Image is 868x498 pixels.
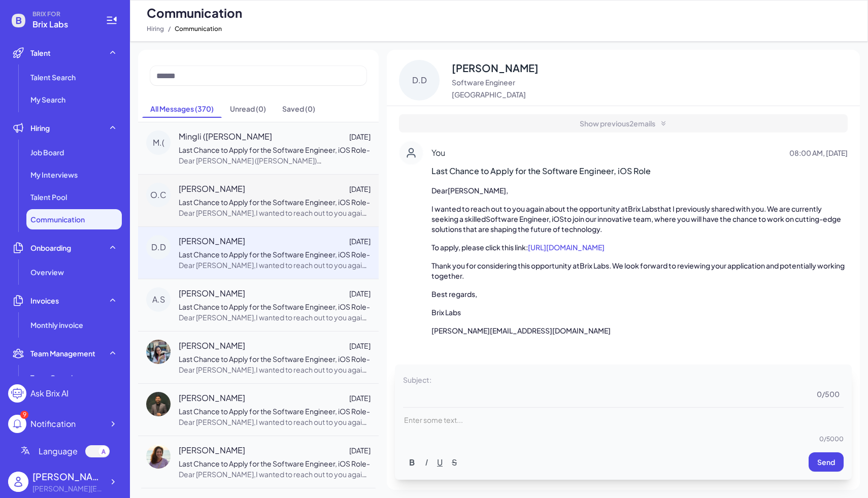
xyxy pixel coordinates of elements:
[809,452,844,472] button: Send
[179,197,366,207] span: Last Chance to Apply for the Software Engineer, iOS Role
[32,483,104,494] div: carol@joinbrix.com
[431,243,528,252] span: To apply, please click this link:
[30,94,65,105] span: My Search
[431,260,848,281] p: Brix Labs
[431,214,842,234] span: to join our innovative team, where you will have the chance to work on cutting-edge solutions tha...
[452,61,539,75] p: [PERSON_NAME]
[437,455,443,469] span: U
[431,204,628,213] span: I wanted to reach out to you again about the opportunity at
[146,183,171,207] div: O.C
[146,287,171,312] div: A.S
[431,185,848,195] p: [PERSON_NAME]
[817,457,835,467] span: Send
[431,204,848,234] p: Brix Labs Software Engineer, iOS
[230,104,266,114] div: Unread
[179,354,366,363] span: Last Chance to Apply for the Software Engineer, iOS Role
[282,104,315,114] div: Saved
[179,145,371,166] p: -
[349,131,371,142] span: [DATE]
[30,147,64,157] span: Job Board
[179,302,366,311] span: Last Chance to Apply for the Software Engineer, iOS Role
[433,453,447,471] button: Format text to underlined
[580,118,655,128] span: Show previous 2 emails
[431,307,848,317] p: Brix Labs
[179,197,371,218] p: -
[349,393,371,404] span: [DATE]
[195,104,214,114] div: ( 370 )
[30,295,59,306] span: Invoices
[431,261,846,280] span: . We look forward to reviewing your application and potentially working together.
[179,302,371,323] p: -
[30,267,64,277] span: Overview
[399,60,440,101] div: D.D
[179,406,371,427] p: -
[179,444,245,456] span: [PERSON_NAME]
[506,186,508,195] span: ,
[431,261,580,270] span: Thank you for considering this opportunity at
[179,250,366,259] span: Last Chance to Apply for the Software Engineer, iOS Role
[179,130,272,143] span: Mingli ([PERSON_NAME]
[30,418,76,430] div: Notification
[150,104,214,114] div: All Messages
[30,123,50,133] span: Hiring
[30,348,95,358] span: Team Management
[349,341,371,351] span: [DATE]
[168,23,171,35] span: /
[179,392,245,404] span: [PERSON_NAME]
[179,459,366,468] span: Last Chance to Apply for the Software Engineer, iOS Role
[8,472,28,492] img: user_logo.png
[179,407,366,416] span: Last Chance to Apply for the Software Engineer, iOS Role
[179,365,369,481] span: Dear [PERSON_NAME],I wanted to reach out to you again about the opportunity at [GEOGRAPHIC_DATA] ...
[30,48,51,58] span: Talent
[305,104,315,114] div: ( 0 )
[431,165,848,177] span: Last Chance to Apply for the Software Engineer, iOS Role
[146,444,171,469] img: Natalia Orbach-Mandel
[420,453,432,471] button: Format text as italics
[431,325,848,336] p: [PERSON_NAME][EMAIL_ADDRESS][DOMAIN_NAME]
[528,243,605,252] a: [URL][DOMAIN_NAME]
[30,72,76,82] span: Talent Search
[789,148,848,158] span: 08:00 AM, [DATE]
[30,170,78,180] span: My Interviews
[349,445,371,456] span: [DATE]
[179,249,371,271] p: -
[32,470,104,483] div: Shuwei Yang
[409,455,415,469] span: B
[179,208,369,324] span: Dear [PERSON_NAME],I wanted to reach out to you again about the opportunity at [GEOGRAPHIC_DATA] ...
[32,10,93,18] span: BRIX FOR
[405,453,419,471] button: Format text as bold
[179,458,371,480] p: -
[175,23,222,35] span: Communication
[349,288,371,299] span: [DATE]
[452,77,539,87] p: Software Engineer
[179,313,369,428] span: Dear [PERSON_NAME],I wanted to reach out to you again about the opportunity at [GEOGRAPHIC_DATA] ...
[39,445,78,457] span: Language
[349,236,371,247] span: [DATE]
[452,455,457,469] span: S
[30,387,69,400] div: Ask Brix AI
[179,183,245,195] span: [PERSON_NAME]
[30,192,67,202] span: Talent Pool
[179,354,371,375] p: -
[179,260,369,376] span: Dear [PERSON_NAME],I wanted to reach out to you again about the opportunity at [GEOGRAPHIC_DATA] ...
[146,340,171,364] img: Mai Tran
[147,5,242,21] span: Communication
[431,186,448,195] span: Dear
[403,434,844,444] div: 0 / 5000
[431,147,445,159] span: You
[30,214,85,224] span: Communication
[146,392,171,416] img: Shivam Shishangia
[425,455,427,469] span: I
[146,235,171,259] div: D.D
[256,104,266,114] div: ( 0 )
[403,373,431,387] span: Subject:
[349,184,371,194] span: [DATE]
[179,145,366,154] span: Last Chance to Apply for the Software Engineer, iOS Role
[30,320,83,330] span: Monthly invoice
[179,156,371,282] span: Dear [PERSON_NAME] ([PERSON_NAME]) [PERSON_NAME],I wanted to reach out to you again about the opp...
[431,289,477,298] span: Best regards,
[20,411,28,419] div: 9
[448,453,461,471] button: Format text with a strikethrough
[431,204,823,223] span: that I previously shared with you. We are currently seeking a skilled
